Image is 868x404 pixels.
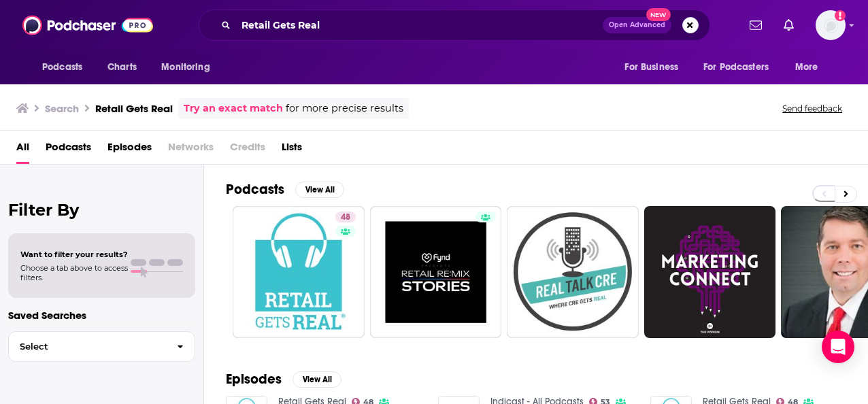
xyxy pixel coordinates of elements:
span: Networks [168,136,214,164]
span: Open Advanced [609,22,665,29]
span: Monitoring [161,58,210,77]
button: open menu [33,54,100,80]
span: Want to filter your results? [20,250,128,259]
a: Episodes [107,136,152,164]
span: Choose a tab above to access filters. [20,263,128,282]
img: User Profile [816,10,846,40]
button: Show profile menu [816,10,846,40]
h2: Podcasts [226,181,284,198]
a: Charts [99,54,145,80]
span: New [646,8,671,21]
span: Charts [107,58,137,77]
a: Podcasts [46,136,91,164]
span: for more precise results [286,101,403,116]
span: Podcasts [42,58,82,77]
button: View All [293,371,341,388]
span: Select [9,342,166,351]
a: PodcastsView All [226,181,344,198]
span: For Podcasters [703,58,769,77]
button: open menu [615,54,695,80]
span: For Business [624,58,678,77]
img: Podchaser - Follow, Share and Rate Podcasts [22,12,153,38]
a: Try an exact match [184,101,283,116]
button: Select [8,331,195,362]
a: Show notifications dropdown [744,14,767,37]
a: 48 [335,212,356,222]
h2: Episodes [226,371,282,388]
h2: Filter By [8,200,195,220]
span: 48 [341,211,350,224]
div: Search podcasts, credits, & more... [199,10,710,41]
button: View All [295,182,344,198]
a: All [16,136,29,164]
a: EpisodesView All [226,371,341,388]
svg: Add a profile image [835,10,846,21]
h3: Retail Gets Real [95,102,173,115]
input: Search podcasts, credits, & more... [236,14,603,36]
button: Send feedback [778,103,846,114]
a: Show notifications dropdown [778,14,799,37]
button: Open AdvancedNew [603,17,671,33]
p: Saved Searches [8,309,195,322]
button: open menu [695,54,788,80]
a: 48 [233,206,365,338]
button: open menu [786,54,835,80]
h3: Search [45,102,79,115]
div: Open Intercom Messenger [822,331,854,363]
button: open menu [152,54,227,80]
span: Logged in as amooers [816,10,846,40]
a: Lists [282,136,302,164]
span: More [795,58,818,77]
span: Credits [230,136,265,164]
